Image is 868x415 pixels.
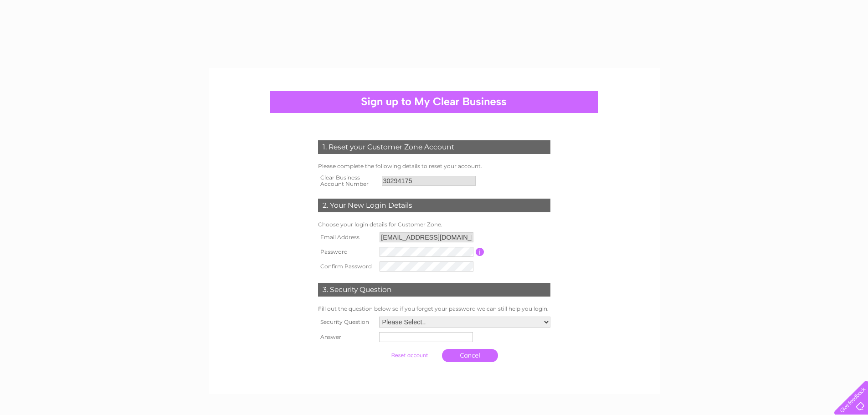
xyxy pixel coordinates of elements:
th: Answer [316,330,377,344]
div: 2. Your New Login Details [318,199,550,212]
td: Please complete the following details to reset your account. [316,161,553,172]
input: Information [476,248,484,256]
th: Email Address [316,230,378,245]
input: Submit [381,349,437,362]
div: 3. Security Question [318,283,550,297]
th: Password [316,245,378,259]
th: Clear Business Account Number [316,172,380,190]
th: Security Question [316,314,377,330]
div: 1. Reset your Customer Zone Account [318,140,550,154]
th: Confirm Password [316,259,378,274]
a: Cancel [442,349,498,362]
td: Choose your login details for Customer Zone. [316,219,553,230]
td: Fill out the question below so if you forget your password we can still help you login. [316,303,553,314]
